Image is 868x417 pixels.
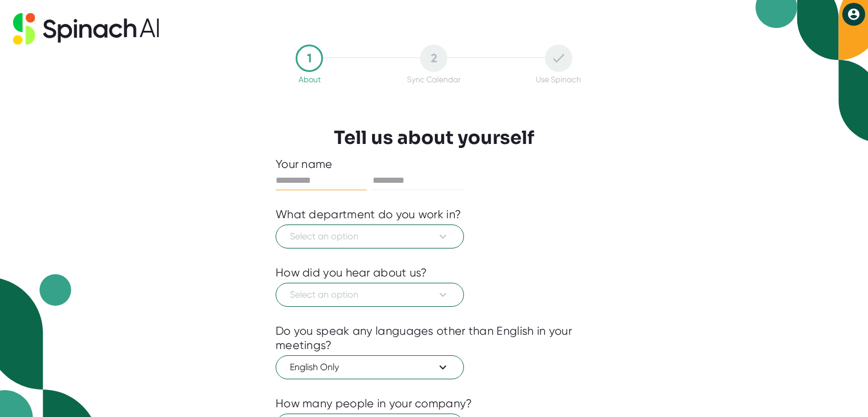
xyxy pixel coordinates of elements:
div: Use Spinach [536,75,581,84]
div: How did you hear about us? [276,266,427,280]
div: Your name [276,157,592,171]
div: Do you speak any languages other than English in your meetings? [276,324,592,352]
button: English Only [276,355,464,379]
span: English Only [290,360,450,374]
div: About [298,75,321,84]
span: Select an option [290,288,450,302]
button: Select an option [276,283,464,307]
div: What department do you work in? [276,207,461,222]
h3: Tell us about yourself [334,127,534,149]
div: 1 [296,45,323,72]
div: Sync Calendar [407,75,461,84]
span: Select an option [290,230,450,243]
button: Select an option [276,224,464,248]
div: 2 [420,45,447,72]
div: How many people in your company? [276,396,473,411]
